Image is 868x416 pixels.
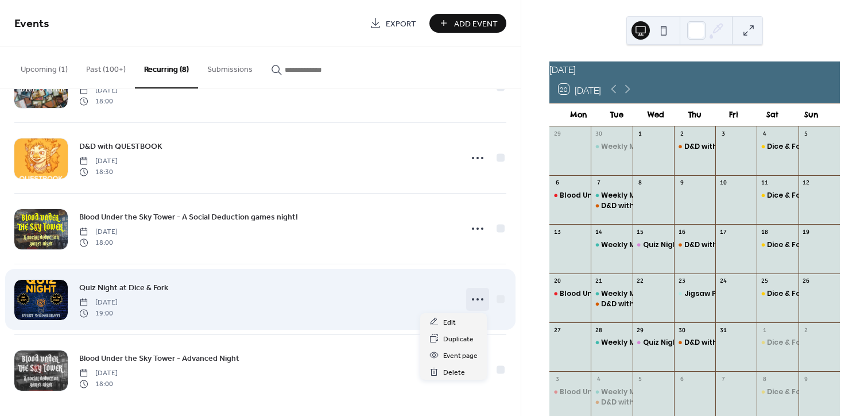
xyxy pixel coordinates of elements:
div: 13 [553,228,561,236]
div: D&D with QUESTBOOK [674,142,715,152]
div: 17 [719,228,727,236]
div: 2 [677,130,686,138]
div: D&D with QUESTBOOK [684,240,763,250]
span: Duplicate [443,333,474,345]
div: Dice & Fork Saturday Games! [757,240,798,250]
div: Dice & Fork [DATE] Games! [767,289,865,299]
div: Dice & Fork [DATE] Games! [767,191,865,201]
div: Weekly MTG Commander Night [591,240,632,250]
div: Weekly MTG Commander Night [591,289,632,299]
div: 25 [760,277,769,286]
div: 7 [719,375,727,383]
div: D&D with QUESTBOOK [601,299,680,309]
div: 31 [719,326,727,334]
div: 24 [719,277,727,286]
span: [DATE] [79,227,118,237]
span: 19:00 [79,308,118,318]
div: 5 [802,130,811,138]
div: 21 [594,277,603,286]
div: 2 [802,326,811,334]
div: Weekly MTG Commander Night [601,191,718,201]
span: 18:00 [79,379,118,389]
div: 1 [760,326,769,334]
div: 6 [553,179,561,187]
div: Thu [675,103,714,126]
div: D&D with QUESTBOOK [591,201,632,211]
div: 1 [636,130,645,138]
div: D&D with QUESTBOOK [674,338,715,348]
div: [DATE] [549,61,840,75]
span: Delete [443,367,465,379]
div: 3 [553,375,561,383]
div: 8 [760,375,769,383]
div: Sat [753,103,792,126]
div: Mon [559,103,598,126]
div: Fri [714,103,753,126]
div: 29 [636,326,645,334]
div: 22 [636,277,645,286]
div: Blood Under the Sky Tower - A Social Deduction games night! [560,289,786,299]
button: Add Event [429,14,506,33]
button: Recurring (8) [135,47,198,88]
span: Export [386,18,416,30]
span: Blood Under the Sky Tower - A Social Deduction games night! [79,211,298,224]
div: Weekly MTG Commander Night [601,387,718,397]
div: 4 [760,130,769,138]
div: Dice & Fork Saturday Games! [757,338,798,348]
div: 28 [594,326,603,334]
div: Quiz Night: Halloween Special! [633,338,674,348]
div: 6 [677,375,686,383]
div: 29 [553,130,561,138]
span: 18:00 [79,237,118,248]
div: 12 [802,179,811,187]
div: Dice & Fork [DATE] Games! [767,338,865,348]
a: Quiz Night at Dice & Fork [79,281,168,294]
div: 16 [677,228,686,236]
div: 23 [677,277,686,286]
div: Sun [792,103,831,126]
span: 18:00 [79,96,118,106]
div: 7 [594,179,603,187]
div: Weekly MTG Commander Night [591,142,632,152]
div: D&D with QUESTBOOK [674,240,715,250]
div: 9 [677,179,686,187]
div: 18 [760,228,769,236]
div: 8 [636,179,645,187]
div: D&D with QUESTBOOK [601,201,680,211]
div: 26 [802,277,811,286]
button: Past (100+) [77,47,135,87]
span: D&D with QUESTBOOK [79,141,162,153]
div: Dice & Fork [DATE] Games! [767,387,865,397]
span: Add Event [454,18,498,30]
span: Events [14,13,49,35]
div: 27 [553,326,561,334]
div: Dice & Fork [DATE] Games! [767,240,865,250]
div: Weekly MTG Commander Night [601,338,718,348]
div: Blood Under the Sky Tower - Advanced Night [549,191,591,201]
div: Wed [637,103,676,126]
button: Submissions [198,47,262,87]
div: 15 [636,228,645,236]
div: Jigsaw Puzzle Tournament [674,289,715,299]
span: 18:30 [79,167,118,177]
span: [DATE] [79,156,118,167]
div: 14 [594,228,603,236]
div: Dice & Fork Saturday Games! [757,191,798,201]
div: Weekly MTG Commander Night [591,191,632,201]
div: 5 [636,375,645,383]
div: D&D with QUESTBOOK [591,299,632,309]
div: Weekly MTG Commander Night [601,289,718,299]
span: Quiz Night at Dice & Fork [79,282,168,294]
span: [DATE] [79,86,118,96]
div: Weekly MTG Commander Night [601,142,718,152]
a: Blood Under the Sky Tower - Advanced Night [79,352,239,365]
div: D&D with QUESTBOOK [601,398,680,407]
div: Dice & Fork [DATE] Games! [767,142,865,152]
div: Blood Under the Sky Tower - Advanced Night [560,387,725,397]
div: Blood Under the Sky Tower - Advanced Night [549,387,591,397]
div: D&D with QUESTBOOK [591,398,632,407]
div: Jigsaw Puzzle Tournament [684,289,785,299]
button: 20[DATE] [555,81,605,97]
div: Weekly MTG Commander Night [591,387,632,397]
